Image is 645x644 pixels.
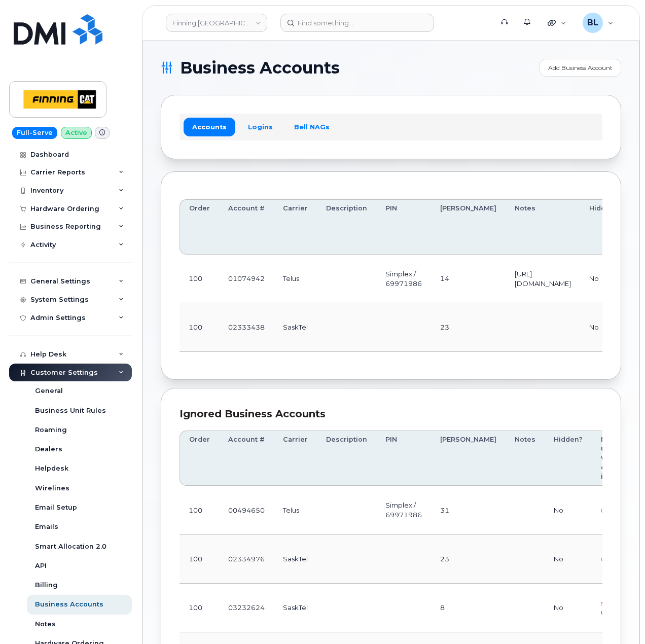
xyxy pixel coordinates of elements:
[580,199,627,255] th: Hidden?
[580,303,627,352] td: No
[180,535,219,584] td: 100
[376,255,431,303] td: Simplex / 69971986
[274,584,317,632] td: SaskTel
[317,431,376,486] th: Description
[431,535,506,584] td: 23
[431,255,506,303] td: 14
[180,255,219,303] td: 100
[274,431,317,486] th: Carrier
[540,59,621,77] a: Add Business Account
[274,255,317,303] td: Telus
[601,506,625,514] span: update
[431,199,506,255] th: [PERSON_NAME]
[180,199,219,255] th: Order
[376,431,431,486] th: PIN
[180,303,219,352] td: 100
[219,535,274,584] td: 02334976
[506,255,580,303] td: [URL][DOMAIN_NAME]
[431,584,506,632] td: 8
[545,486,592,534] td: No
[180,584,219,632] td: 100
[239,118,281,136] a: Logins
[180,60,340,76] span: Business Accounts
[285,118,338,136] a: Bell NAGs
[601,599,628,617] span: skip updates
[431,431,506,486] th: [PERSON_NAME]
[545,431,592,486] th: Hidden?
[219,255,274,303] td: 01074942
[376,199,431,255] th: PIN
[274,199,317,255] th: Carrier
[274,486,317,534] td: Telus
[580,255,627,303] td: No
[219,199,274,255] th: Account #
[506,199,580,255] th: Notes
[592,431,639,486] th: No updates via carrier import
[219,486,274,534] td: 00494650
[180,407,602,421] div: Ignored Business Accounts
[219,303,274,352] td: 02333438
[601,555,625,563] span: update
[219,584,274,632] td: 03232624
[506,431,545,486] th: Notes
[376,486,431,534] td: Simplex / 69971986
[274,303,317,352] td: SaskTel
[180,431,219,486] th: Order
[431,486,506,534] td: 31
[317,199,376,255] th: Description
[184,118,235,136] a: Accounts
[219,431,274,486] th: Account #
[180,486,219,534] td: 100
[545,584,592,632] td: No
[545,535,592,584] td: No
[431,303,506,352] td: 23
[274,535,317,584] td: SaskTel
